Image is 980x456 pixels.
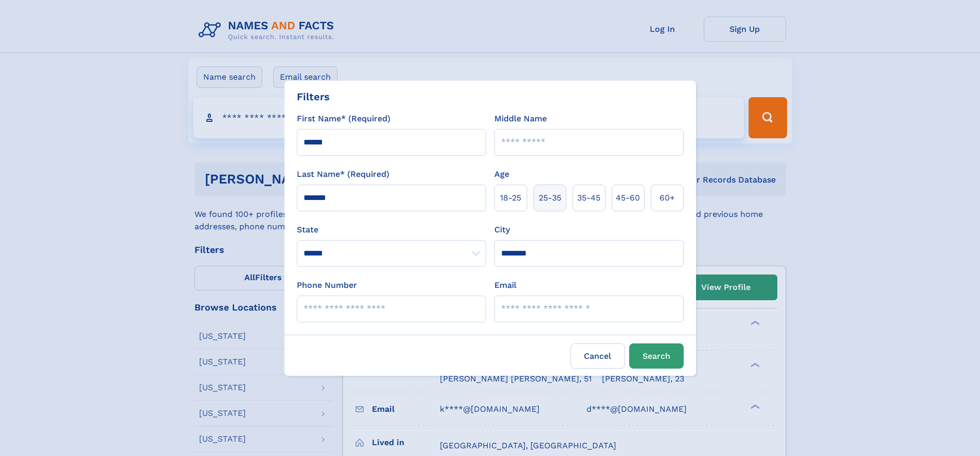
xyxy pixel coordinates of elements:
label: Phone Number [297,279,357,291]
label: Age [494,168,509,180]
span: 45‑60 [616,192,640,204]
span: 25‑35 [539,192,561,204]
span: 60+ [660,192,675,204]
div: Filters [297,89,330,104]
label: Middle Name [494,113,547,125]
button: Search [629,343,684,369]
label: City [494,224,510,236]
span: 35‑45 [577,192,600,204]
label: State [297,224,486,236]
label: Last Name* (Required) [297,168,389,180]
span: 18‑25 [500,192,521,204]
label: Email [494,279,516,291]
label: First Name* (Required) [297,113,390,125]
label: Cancel [571,343,625,369]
